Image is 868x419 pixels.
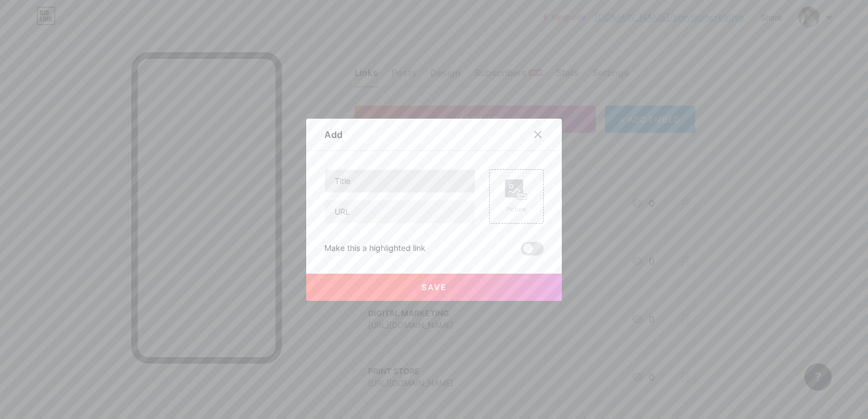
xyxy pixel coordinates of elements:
[324,128,343,141] div: Add
[325,170,475,192] input: Title
[505,205,528,213] div: Picture
[324,242,425,255] div: Make this a highlighted link
[422,282,447,292] span: Save
[325,200,475,223] input: URL
[306,274,562,301] button: Save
